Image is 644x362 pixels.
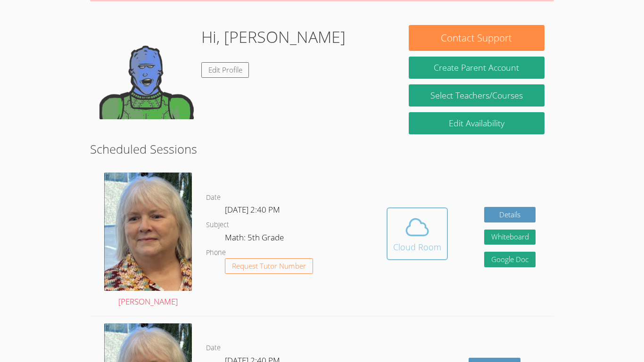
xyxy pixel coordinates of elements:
[225,204,280,215] span: [DATE] 2:40 PM
[90,140,554,158] h2: Scheduled Sessions
[393,240,441,254] div: Cloud Room
[201,62,249,78] a: Edit Profile
[409,57,545,79] button: Create Parent Account
[409,84,545,107] a: Select Teachers/Courses
[99,25,194,119] img: default.png
[104,173,192,291] img: Screen%20Shot%202022-10-08%20at%202.27.06%20PM.png
[206,342,221,354] dt: Date
[409,25,545,51] button: Contact Support
[206,247,226,259] dt: Phone
[206,219,229,231] dt: Subject
[484,207,536,222] a: Details
[225,231,286,247] dd: Math: 5th Grade
[232,263,306,270] span: Request Tutor Number
[206,192,221,204] dt: Date
[201,25,346,49] h1: Hi, [PERSON_NAME]
[484,230,536,245] button: Whiteboard
[484,252,536,267] a: Google Doc
[387,207,448,260] button: Cloud Room
[225,258,313,274] button: Request Tutor Number
[409,112,545,134] a: Edit Availability
[104,173,192,309] a: [PERSON_NAME]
